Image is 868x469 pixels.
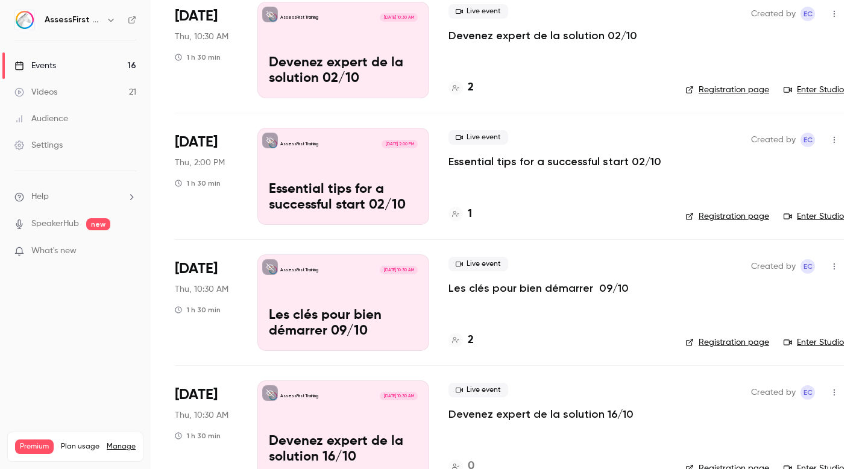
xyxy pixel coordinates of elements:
iframe: Noticeable Trigger [122,246,136,257]
div: Audience [14,113,68,125]
span: [DATE] 2:00 PM [382,140,417,148]
h4: 1 [468,206,472,222]
span: Live event [448,4,508,19]
span: [DATE] 10:30 AM [380,13,417,22]
span: [DATE] 10:30 AM [380,266,417,274]
span: Emmanuelle Cortes [800,133,815,147]
div: Oct 9 Thu, 10:30 AM (Europe/Paris) [175,254,238,351]
span: Premium [15,439,54,454]
span: [DATE] [175,385,218,404]
span: EC [804,385,813,400]
p: AssessFirst Training [280,141,318,147]
div: Oct 2 Thu, 2:00 PM (Europe/Paris) [175,128,238,224]
span: [DATE] [175,7,218,26]
span: [DATE] 10:30 AM [380,392,417,400]
span: Thu, 10:30 AM [175,409,228,421]
a: SpeakerHub [31,218,79,230]
span: What's new [31,245,77,257]
a: Registration page [685,210,769,222]
span: Plan usage [61,442,99,452]
div: 1 h 30 min [175,305,221,315]
h4: 2 [468,332,474,348]
span: Live event [448,383,508,397]
span: [DATE] [175,259,218,279]
span: Live event [448,130,508,145]
a: Les clés pour bien démarrer 09/10 [448,281,629,295]
a: 1 [448,206,472,222]
p: Essential tips for a successful start 02/10 [269,182,418,213]
a: 2 [448,80,474,96]
span: Live event [448,257,508,271]
p: Les clés pour bien démarrer 09/10 [269,308,418,339]
span: EC [804,7,813,21]
div: 1 h 30 min [175,178,221,188]
a: Enter Studio [784,336,844,348]
a: Les clés pour bien démarrer 09/10AssessFirst Training[DATE] 10:30 AMLes clés pour bien démarrer 0... [257,254,429,351]
div: Events [14,60,56,72]
span: Thu, 10:30 AM [175,283,228,295]
p: AssessFirst Training [280,14,318,20]
p: AssessFirst Training [280,393,318,399]
span: [DATE] [175,133,218,152]
a: Devenez expert de la solution 16/10 [448,407,634,421]
a: Enter Studio [784,84,844,96]
span: Created by [751,7,796,21]
div: Videos [14,86,57,98]
span: Created by [751,133,796,147]
span: Created by [751,259,796,274]
a: Devenez expert de la solution 02/10 [448,28,637,43]
a: Essential tips for a successful start 02/10AssessFirst Training[DATE] 2:00 PMEssential tips for a... [257,128,429,224]
a: Registration page [685,84,769,96]
span: Emmanuelle Cortes [800,7,815,21]
span: EC [804,259,813,274]
span: Created by [751,385,796,400]
p: Devenez expert de la solution 02/10 [269,55,418,87]
span: Emmanuelle Cortes [800,259,815,274]
div: 1 h 30 min [175,52,221,62]
span: Thu, 2:00 PM [175,157,225,169]
span: new [86,218,110,230]
div: 1 h 30 min [175,431,221,441]
span: Help [31,190,49,203]
li: help-dropdown-opener [14,190,136,203]
h4: 2 [468,80,474,96]
a: Essential tips for a successful start 02/10 [448,154,661,169]
img: AssessFirst Training [15,10,34,30]
div: Oct 2 Thu, 10:30 AM (Europe/Paris) [175,2,238,98]
span: EC [804,133,813,147]
a: Devenez expert de la solution 02/10AssessFirst Training[DATE] 10:30 AMDevenez expert de la soluti... [257,2,429,98]
a: Enter Studio [784,210,844,222]
p: AssessFirst Training [280,267,318,273]
a: Manage [107,442,136,452]
p: Devenez expert de la solution 16/10 [269,434,418,465]
div: Settings [14,139,63,151]
a: Registration page [685,336,769,348]
a: 2 [448,332,474,348]
span: Emmanuelle Cortes [800,385,815,400]
h6: AssessFirst Training [45,14,101,26]
span: Thu, 10:30 AM [175,31,228,43]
